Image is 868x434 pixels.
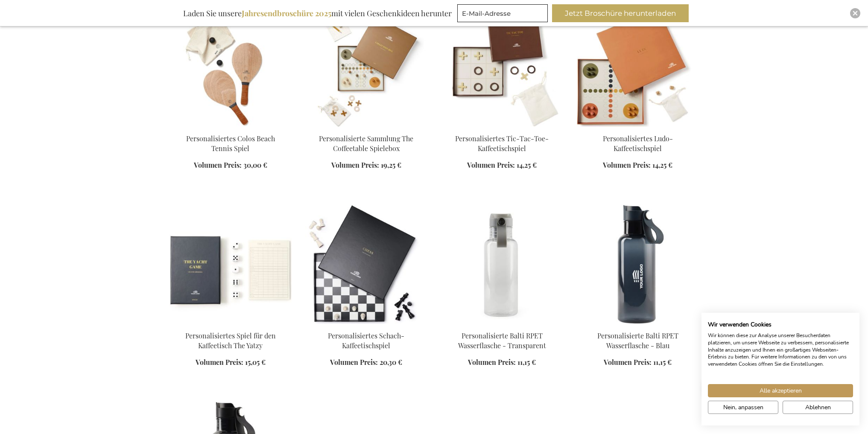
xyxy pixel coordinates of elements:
a: Volumen Preis: 14,25 € [603,160,672,170]
a: Volumen Preis: 11,15 € [468,358,536,367]
button: Akzeptieren Sie alle cookies [708,384,853,397]
a: The Yatzy Coffee Table Game [170,320,292,329]
span: Volumen Preis: [468,358,516,367]
b: Jahresendbroschüre 2025 [242,8,331,18]
span: Volumen Preis: [330,358,378,367]
img: LUDO coffee table game [577,7,699,127]
img: Collection Box Of Games [305,7,427,127]
a: Personalisierte Balti RPET Wasserflasche - Blau [597,331,678,350]
img: Close [853,11,858,16]
a: Volumen Preis: 15,05 € [196,358,266,367]
span: Volumen Preis: [194,160,242,169]
span: 11,15 € [517,358,536,367]
a: Volumen Preis: 30,00 € [194,160,267,170]
img: Colos Beach Tennis Game [170,7,292,127]
span: Volumen Preis: [604,358,652,367]
a: Collection Box Of Games [305,123,427,131]
a: TIC TAC TOE coffee table game [441,123,563,131]
span: 20,30 € [380,358,402,367]
span: 14,25 € [517,160,537,169]
a: Volumen Preis: 11,15 € [604,358,672,367]
a: Volumen Preis: 19,25 € [331,160,401,170]
a: LUDO coffee table game [577,123,699,131]
span: Nein, anpassen [723,403,763,412]
a: Personalisierte Sammlung The Coffeetable Spielebox [319,134,413,153]
button: Jetzt Broschüre herunterladen [552,4,689,22]
button: cookie Einstellungen anpassen [708,401,778,414]
p: Wir können diese zur Analyse unserer Besucherdaten platzieren, um unsere Webseite zu verbessern, ... [708,332,853,368]
span: Alle akzeptieren [760,386,802,395]
span: Volumen Preis: [331,160,379,169]
span: 14,25 € [652,160,672,169]
a: Colos Beach Tennis Game [170,123,292,131]
span: 11,15 € [653,358,672,367]
img: Personalised Balti RPET Water Bottle [441,204,563,324]
button: Alle verweigern cookies [783,401,853,414]
span: 19,25 € [381,160,401,169]
a: Personalisiertes Tic-Tac-Toe-Kaffeetischspiel [455,134,549,153]
input: E-Mail-Adresse [457,4,548,22]
span: 15,05 € [245,358,266,367]
img: TIC TAC TOE coffee table game [441,7,563,127]
a: Personalised Balti RPET Water Bottle [577,320,699,329]
span: Volumen Preis: [467,160,515,169]
span: Volumen Preis: [196,358,243,367]
a: Personalisiertes Schach-Kaffeetischspiel [328,331,404,350]
img: Chess coffee table game [305,204,427,324]
a: Volumen Preis: 14,25 € [467,160,537,170]
a: Chess coffee table game [305,320,427,329]
span: Volumen Preis: [603,160,651,169]
span: Ablehnen [805,403,831,412]
span: 30,00 € [243,160,267,169]
img: Personalised Balti RPET Water Bottle [577,204,699,324]
a: Personalisierte Balti RPET Wasserflasche - Transparent [458,331,546,350]
a: Personalisiertes Ludo-Kaffeetischspiel [603,134,673,153]
form: marketing offers and promotions [457,4,550,25]
div: Close [850,8,860,18]
a: Personalisiertes Colos Beach Tennis Spiel [186,134,275,153]
a: Personalised Balti RPET Water Bottle [441,320,563,329]
div: Laden Sie unsere mit vielen Geschenkideen herunter [179,4,456,22]
h2: Wir verwenden Cookies [708,321,853,329]
img: The Yatzy Coffee Table Game [170,204,292,324]
a: Volumen Preis: 20,30 € [330,358,402,367]
a: Personalisiertes Spiel für den Kaffeetisch The Yatzy [185,331,276,350]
